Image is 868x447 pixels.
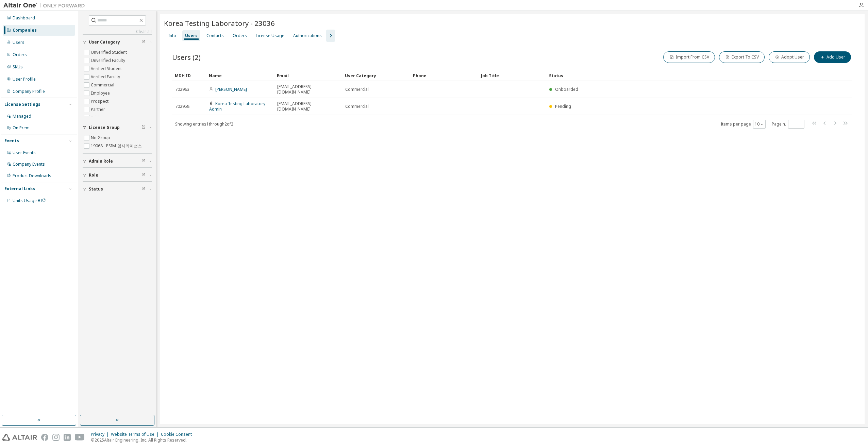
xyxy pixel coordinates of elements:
[769,51,810,63] button: Adopt User
[175,87,189,92] span: 702963
[4,138,19,144] div: Events
[141,125,146,130] span: Clear filter
[175,121,233,127] span: Showing entries 1 through 2 of 2
[13,52,27,57] div: Orders
[13,15,35,21] div: Dashboard
[719,51,765,63] button: Export To CSV
[141,186,146,192] span: Clear filter
[83,154,152,169] button: Admin Role
[209,101,265,112] a: Korea Testing Laboratory Admin
[2,434,37,441] img: altair_logo.svg
[663,51,715,63] button: Import From CSV
[13,198,46,203] span: Units Usage BI
[4,186,35,192] div: External Links
[277,70,339,81] div: Email
[91,65,123,73] label: Verified Student
[814,51,851,63] button: Add User
[13,64,23,70] div: SKUs
[91,142,143,150] label: 19068 - PSIM-임시라이선스
[83,120,152,135] button: License Group
[13,28,37,33] div: Companies
[481,70,544,81] div: Job Title
[13,173,51,179] div: Product Downloads
[13,89,45,94] div: Company Profile
[345,70,407,81] div: User Category
[721,120,766,129] span: Items per page
[413,70,475,81] div: Phone
[175,104,189,109] span: 702958
[64,434,71,441] img: linkedin.svg
[83,182,152,197] button: Status
[141,172,146,178] span: Clear filter
[345,87,369,92] span: Commercial
[83,35,152,50] button: User Category
[91,97,110,105] label: Prospect
[91,48,128,56] label: Unverified Student
[91,105,106,114] label: Partner
[89,125,120,130] span: License Group
[772,120,804,129] span: Page n.
[175,70,203,81] div: MDH ID
[3,2,88,9] img: Altair One
[41,434,48,441] img: facebook.svg
[555,103,571,109] span: Pending
[91,81,116,89] label: Commercial
[13,114,31,119] div: Managed
[83,29,152,34] a: Clear all
[52,434,60,441] img: instagram.svg
[161,432,196,437] div: Cookie Consent
[549,70,812,81] div: Status
[256,33,284,38] div: License Usage
[89,186,103,192] span: Status
[215,86,247,92] a: [PERSON_NAME]
[164,18,275,28] span: Korea Testing Laboratory - 23036
[206,33,224,38] div: Contacts
[168,33,176,38] div: Info
[89,172,98,178] span: Role
[4,102,40,107] div: License Settings
[13,125,30,131] div: On Prem
[141,39,146,45] span: Clear filter
[555,86,578,92] span: Onboarded
[209,70,271,81] div: Name
[141,159,146,164] span: Clear filter
[83,168,152,183] button: Role
[293,33,322,38] div: Authorizations
[111,432,161,437] div: Website Terms of Use
[185,33,198,38] div: Users
[91,134,112,142] label: No Group
[91,114,101,122] label: Trial
[13,40,24,45] div: Users
[13,162,45,167] div: Company Events
[233,33,247,38] div: Orders
[91,432,111,437] div: Privacy
[755,121,764,127] button: 10
[89,39,120,45] span: User Category
[91,73,121,81] label: Verified Faculty
[172,52,201,62] span: Users (2)
[91,56,127,65] label: Unverified Faculty
[91,89,111,97] label: Employee
[13,150,36,155] div: User Events
[277,84,339,95] span: [EMAIL_ADDRESS][DOMAIN_NAME]
[89,159,113,164] span: Admin Role
[345,104,369,109] span: Commercial
[91,437,196,443] p: © 2025 Altair Engineering, Inc. All Rights Reserved.
[277,101,339,112] span: [EMAIL_ADDRESS][DOMAIN_NAME]
[13,77,36,82] div: User Profile
[75,434,85,441] img: youtube.svg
